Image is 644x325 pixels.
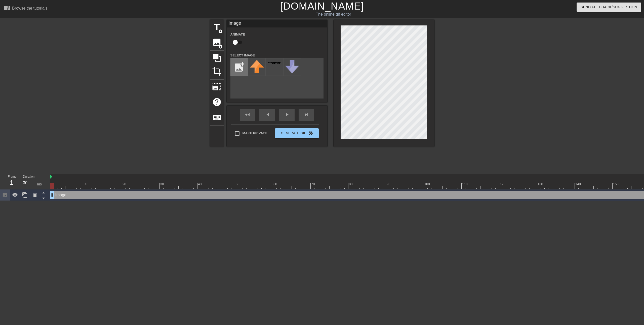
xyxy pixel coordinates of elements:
[212,82,222,91] span: photo_size_select_large
[85,182,89,187] div: 10
[37,182,42,187] div: ms
[160,182,165,187] div: 30
[264,112,270,118] span: skip_previous
[4,5,49,13] a: Browse the tutorials!
[217,11,450,17] div: The online gif editor
[349,182,353,187] div: 80
[218,29,223,34] span: add_circle
[308,130,314,136] span: double_arrow
[212,113,222,122] span: keyboard
[250,60,264,73] img: upvote.png
[218,45,223,49] span: add_circle
[8,178,15,187] div: 1
[245,112,251,118] span: fast_rewind
[575,182,582,187] div: 140
[243,131,267,136] span: Make Private
[50,192,55,198] span: drag_handle
[267,62,281,64] img: deal-with-it.png
[500,182,506,187] div: 120
[285,60,299,73] img: downvote.png
[230,32,245,37] label: Animate
[4,5,10,11] span: menu_book
[424,182,431,187] div: 100
[230,53,255,58] label: Select Image
[581,4,637,10] span: Send Feedback/Suggestion
[387,182,391,187] div: 90
[577,3,641,12] button: Send Feedback/Suggestion
[123,182,127,187] div: 20
[12,6,49,10] div: Browse the tutorials!
[212,97,222,107] span: help
[311,182,316,187] div: 70
[277,130,316,136] span: Generate Gif
[275,128,318,138] button: Generate Gif
[198,182,203,187] div: 40
[303,112,309,118] span: skip_next
[462,182,468,187] div: 110
[212,22,222,32] span: title
[613,182,619,187] div: 150
[212,67,222,76] span: crop
[284,112,290,118] span: play_arrow
[280,1,364,12] a: [DOMAIN_NAME]
[23,175,34,178] label: Duration
[4,174,19,189] div: Frame
[538,182,544,187] div: 130
[236,182,240,187] div: 50
[227,20,327,27] div: Image
[273,182,278,187] div: 60
[212,38,222,47] span: image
